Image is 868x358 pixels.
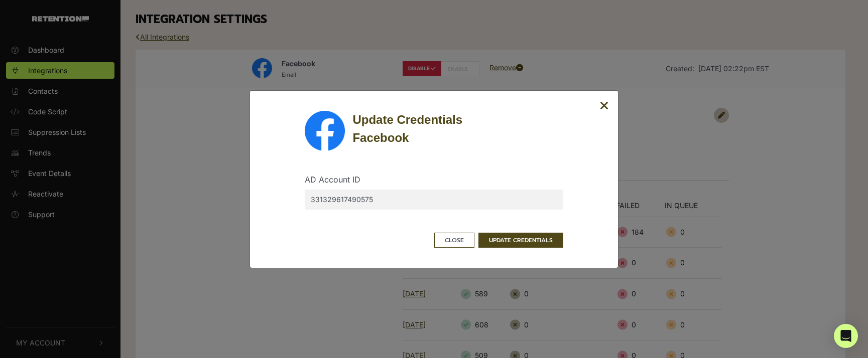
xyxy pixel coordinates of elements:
button: Close [600,100,609,112]
input: [AD Account ID] [305,190,563,210]
button: UPDATE CREDENTIALS [478,233,563,248]
label: AD Account ID [305,173,360,186]
strong: Facebook [352,131,409,144]
button: Close [434,233,474,248]
div: Update Credentials [352,111,563,147]
img: Facebook [305,111,345,151]
div: Open Intercom Messenger [834,324,858,348]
